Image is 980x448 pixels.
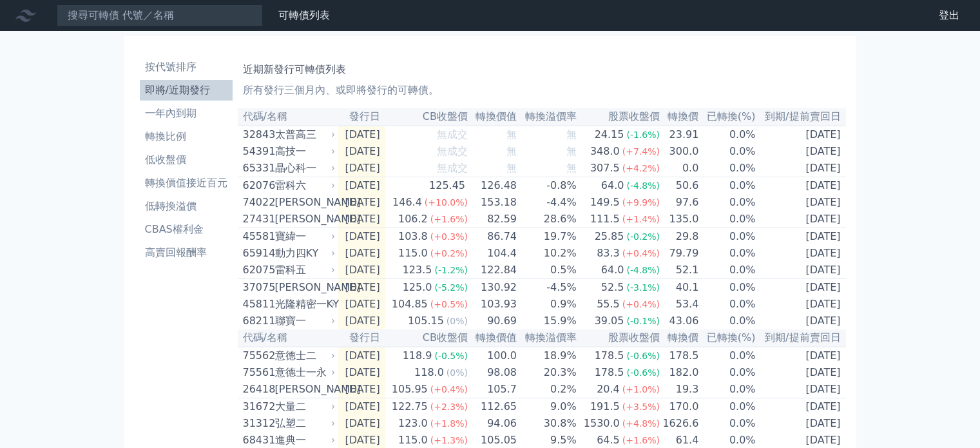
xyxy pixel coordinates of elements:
div: [PERSON_NAME] [275,280,333,295]
div: 45581 [243,229,272,244]
td: 153.18 [468,194,517,211]
li: 轉換價值接近百元 [140,175,233,191]
div: 125.45 [427,178,468,193]
td: 0.9% [517,296,577,313]
td: 0.0% [699,194,756,211]
td: [DATE] [338,245,385,262]
th: 到期/提前賣回日 [756,108,846,126]
th: 轉換價 [660,329,699,347]
div: 54391 [243,144,272,159]
td: [DATE] [756,177,846,195]
td: 82.59 [468,211,517,228]
span: 無成交 [437,128,468,141]
td: 130.92 [468,279,517,297]
a: 低轉換溢價 [140,196,233,217]
td: 126.48 [468,177,517,195]
td: 1626.6 [660,415,699,432]
a: 登出 [928,5,970,26]
span: (+1.0%) [622,384,660,394]
td: -4.4% [517,194,577,211]
th: 發行日 [338,108,385,126]
span: (-3.1%) [626,282,660,293]
td: -4.5% [517,279,577,297]
td: [DATE] [756,313,846,329]
td: 40.1 [660,279,699,297]
th: CB收盤價 [385,329,468,347]
td: [DATE] [756,245,846,262]
div: 104.85 [389,297,430,312]
td: 43.06 [660,313,699,329]
td: [DATE] [756,262,846,279]
td: 18.9% [517,347,577,364]
li: 一年內到期 [140,106,233,121]
th: 轉換溢價率 [517,108,577,126]
div: 123.0 [396,416,430,431]
a: 可轉債列表 [278,9,330,21]
td: [DATE] [756,364,846,381]
span: (-0.5%) [434,351,468,361]
div: 118.9 [400,348,435,364]
div: 118.0 [412,365,447,380]
div: 115.0 [396,433,430,448]
div: 68431 [243,433,272,448]
td: 178.5 [660,347,699,364]
div: 178.5 [592,348,627,364]
div: 光隆精密一KY [275,297,333,312]
a: CBAS權利金 [140,219,233,240]
p: 所有發行三個月內、或即將發行的可轉債。 [243,83,841,98]
div: 32843 [243,127,272,142]
th: 轉換價 [660,108,699,126]
div: 75562 [243,348,272,364]
td: 103.93 [468,296,517,313]
td: 97.6 [660,194,699,211]
td: 0.0% [699,160,756,177]
td: 112.65 [468,398,517,416]
span: 無 [506,162,517,174]
td: 29.8 [660,228,699,246]
div: [PERSON_NAME] [275,195,333,210]
span: (-4.8%) [626,265,660,275]
div: 105.15 [405,313,447,329]
span: (0%) [447,316,468,326]
div: 125.0 [400,280,435,295]
td: 0.5% [517,262,577,279]
span: (+1.8%) [430,418,468,429]
th: 已轉換(%) [699,108,756,126]
div: 1530.0 [581,416,622,431]
span: (+10.0%) [425,197,468,208]
td: 50.6 [660,177,699,195]
td: 0.0% [699,347,756,364]
td: 135.0 [660,211,699,228]
div: 75561 [243,365,272,380]
span: 無 [566,162,577,174]
td: [DATE] [338,296,385,313]
th: 發行日 [338,329,385,347]
td: [DATE] [338,126,385,143]
span: 無 [506,128,517,141]
td: [DATE] [756,211,846,228]
li: 轉換比例 [140,129,233,144]
div: 雷科六 [275,178,333,193]
span: (+0.3%) [430,231,468,242]
td: -0.8% [517,177,577,195]
td: [DATE] [338,177,385,195]
span: (0%) [447,367,468,378]
td: [DATE] [338,347,385,364]
div: [PERSON_NAME] [275,382,333,397]
span: (+0.4%) [622,299,660,309]
td: 53.4 [660,296,699,313]
div: 52.5 [599,280,627,295]
div: 26418 [243,382,272,397]
span: (+1.4%) [622,214,660,224]
td: 105.7 [468,381,517,398]
td: [DATE] [338,262,385,279]
td: [DATE] [338,143,385,160]
td: [DATE] [338,313,385,329]
div: 24.15 [592,127,627,142]
td: 104.4 [468,245,517,262]
span: (+4.8%) [622,418,660,429]
input: 搜尋可轉債 代號／名稱 [57,5,263,26]
td: [DATE] [338,211,385,228]
td: 79.79 [660,245,699,262]
div: 45811 [243,297,272,312]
